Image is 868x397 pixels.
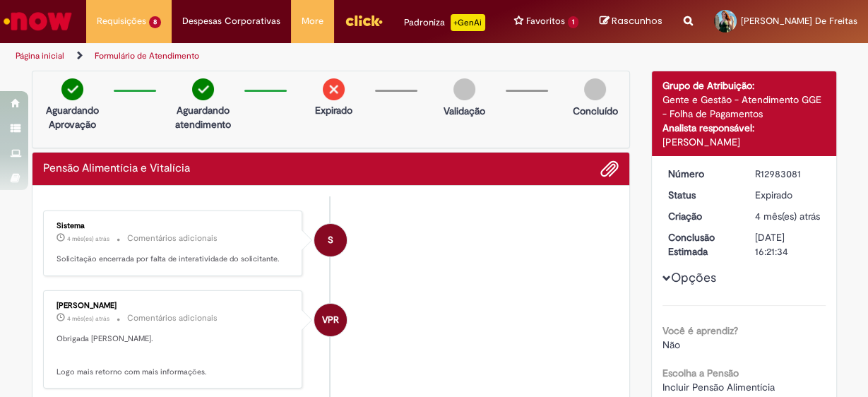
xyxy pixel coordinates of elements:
[662,338,680,351] span: Não
[584,78,606,100] img: img-circle-grey.png
[127,312,218,324] small: Comentários adicionais
[1,7,74,35] img: ServiceNow
[97,14,146,28] span: Requisições
[755,209,821,223] div: 28/04/2025 08:42:43
[568,16,578,28] span: 1
[600,160,619,178] button: Adicionar anexos
[662,93,826,121] div: Gente e Gestão - Atendimento GGE - Folha de Pagamentos
[328,223,333,257] span: S
[61,78,83,100] img: check-circle-green.png
[67,314,109,323] time: 08/05/2025 09:09:51
[612,14,662,28] span: Rascunhos
[658,209,744,223] dt: Criação
[572,104,617,118] p: Concluído
[302,14,323,28] span: More
[662,121,826,135] div: Analista responsável:
[11,43,568,69] ul: Trilhas de página
[755,188,821,202] div: Expirado
[404,14,485,31] div: Padroniza
[322,303,339,337] span: VPR
[345,10,383,31] img: click_logo_yellow_360x200.png
[741,15,857,27] span: [PERSON_NAME] De Freitas
[57,254,292,265] p: Solicitação encerrada por falta de interatividade do solicitante.
[192,78,214,100] img: check-circle-green.png
[755,167,821,181] div: R12983081
[658,167,744,181] dt: Número
[453,78,475,100] img: img-circle-grey.png
[182,14,280,28] span: Despesas Corporativas
[314,304,347,336] div: Vanessa Paiva Ribeiro
[315,103,352,117] p: Expirado
[323,78,345,100] img: remove.png
[67,235,109,243] span: 4 mês(es) atrás
[755,210,820,223] span: 4 mês(es) atrás
[43,162,190,175] h2: Pensão Alimentícia e Vitalícia Histórico de tíquete
[169,103,237,131] p: Aguardando atendimento
[38,103,107,131] p: Aguardando Aprovação
[526,14,565,28] span: Favoritos
[149,16,161,28] span: 8
[658,188,744,202] dt: Status
[755,210,820,223] time: 28/04/2025 08:42:43
[67,235,109,243] time: 15/05/2025 16:09:52
[662,78,826,93] div: Grupo de Atribuição:
[16,50,64,61] a: Página inicial
[658,230,744,259] dt: Conclusão Estimada
[662,367,739,379] b: Escolha a Pensão
[600,15,662,28] a: Rascunhos
[127,232,218,244] small: Comentários adicionais
[314,224,347,256] div: System
[67,314,109,323] span: 4 mês(es) atrás
[662,381,775,393] span: Incluir Pensão Alimentícia
[57,222,292,230] div: Sistema
[451,14,485,31] p: +GenAi
[57,333,292,378] p: Obrigada [PERSON_NAME]. Logo mais retorno com mais informações.
[57,302,292,310] div: [PERSON_NAME]
[662,324,738,337] b: Você é aprendiz?
[662,135,826,149] div: [PERSON_NAME]
[95,50,199,61] a: Formulário de Atendimento
[444,104,485,118] p: Validação
[755,230,821,259] div: [DATE] 16:21:34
